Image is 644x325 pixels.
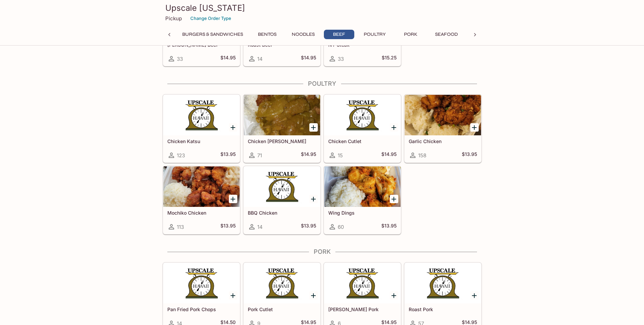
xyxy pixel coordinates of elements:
span: 33 [177,56,183,62]
h5: Pan Fried Pork Chops [167,306,236,312]
button: Add Teri Pork [390,291,398,300]
h5: $13.95 [301,223,316,231]
span: 14 [257,56,263,62]
h5: Roast Pork [409,306,477,312]
button: Add Chicken Katsu Curry [309,123,318,132]
button: Seafood [431,30,462,39]
h5: $14.95 [301,55,316,63]
button: Add Wing Dings [390,195,398,203]
span: 71 [257,152,262,159]
h5: $13.95 [220,223,236,231]
h5: Chicken [PERSON_NAME] [248,138,316,144]
span: 60 [338,224,344,230]
h5: [PERSON_NAME] Pork [328,306,397,312]
div: Teri Pork [324,263,401,303]
span: 113 [177,224,184,230]
h5: $13.95 [381,223,397,231]
button: Add Pan Fried Pork Chops [229,291,237,300]
button: Beef [324,30,354,39]
h5: $14.95 [220,55,236,63]
div: Chicken Katsu [163,95,240,135]
h5: $15.25 [382,55,397,63]
a: Wing Dings60$13.95 [324,166,401,234]
h3: Upscale [US_STATE] [165,3,479,13]
h5: Chicken Katsu [167,138,236,144]
button: Pork [396,30,426,39]
button: Noodles [288,30,318,39]
a: Mochiko Chicken113$13.95 [163,166,240,234]
button: Poultry [360,30,390,39]
button: Bowls [467,30,498,39]
span: 14 [257,224,263,230]
a: Garlic Chicken158$13.95 [404,94,481,163]
h5: $13.95 [220,151,236,159]
span: 123 [177,152,185,159]
div: Pork Cutlet [244,263,320,303]
h5: BBQ Chicken [248,210,316,216]
span: 158 [418,152,426,159]
div: Wing Dings [324,166,401,207]
button: Add Pork Cutlet [309,291,318,300]
button: Bentos [252,30,283,39]
div: Pan Fried Pork Chops [163,263,240,303]
button: Add Garlic Chicken [470,123,479,132]
span: 15 [338,152,343,159]
div: BBQ Chicken [244,166,320,207]
button: Add Mochiko Chicken [229,195,237,203]
div: Chicken Cutlet [324,95,401,135]
button: Change Order Type [187,13,234,24]
button: Add BBQ Chicken [309,195,318,203]
a: Chicken [PERSON_NAME]71$14.95 [243,94,320,163]
a: Chicken Katsu123$13.95 [163,94,240,163]
p: Pickup [165,15,182,22]
div: Roast Pork [405,263,481,303]
span: 33 [338,56,344,62]
a: BBQ Chicken14$13.95 [243,166,320,234]
div: Mochiko Chicken [163,166,240,207]
h5: $14.95 [301,151,316,159]
h5: Garlic Chicken [409,138,477,144]
h5: $13.95 [462,151,477,159]
button: Add Chicken Katsu [229,123,237,132]
h5: $14.95 [381,151,397,159]
h4: Poultry [163,80,482,87]
h5: Wing Dings [328,210,397,216]
button: Add Chicken Cutlet [390,123,398,132]
button: Add Roast Pork [470,291,479,300]
h5: Mochiko Chicken [167,210,236,216]
button: Burgers & Sandwiches [178,30,247,39]
a: Chicken Cutlet15$14.95 [324,94,401,163]
h5: Pork Cutlet [248,306,316,312]
h5: Chicken Cutlet [328,138,397,144]
div: Garlic Chicken [405,95,481,135]
div: Chicken Katsu Curry [244,95,320,135]
h4: Pork [163,248,482,255]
